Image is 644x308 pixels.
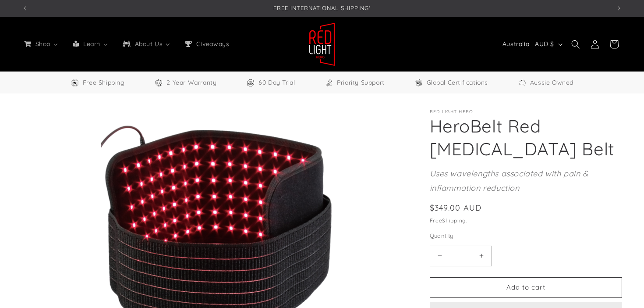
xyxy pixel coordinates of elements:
a: Shop [17,35,65,53]
span: Global Certifications [427,77,488,88]
button: Add to cart [430,277,623,298]
a: Priority Support [325,77,385,88]
a: Free Worldwide Shipping [71,77,125,88]
a: 60 Day Trial [246,77,295,88]
summary: Search [566,35,585,54]
a: Global Certifications [414,77,488,88]
span: Learn [81,40,101,48]
span: Aussie Owned [530,77,573,88]
em: Uses wavelengths associated with pain & inflammation reduction [430,168,588,193]
span: FREE INTERNATIONAL SHIPPING¹ [273,4,371,11]
span: 60 Day Trial [258,77,295,88]
span: Giveaways [195,40,230,48]
span: Australia | AUD $ [502,39,554,49]
a: About Us [115,35,177,53]
span: About Us [133,40,164,48]
span: Shop [34,40,51,48]
span: Priority Support [337,77,385,88]
a: Giveaways [177,35,235,53]
label: Quantity [430,232,623,240]
p: Red Light Hero [430,109,623,115]
button: Australia | AUD $ [497,36,566,53]
img: Aussie Owned Icon [518,79,527,87]
span: $349.00 AUD [430,202,482,214]
a: Red Light Hero [306,19,339,69]
img: Free Shipping Icon [71,79,79,87]
img: Trial Icon [246,79,255,87]
div: Free . [430,216,623,225]
a: 2 Year Warranty [154,77,216,88]
img: Support Icon [325,79,333,87]
a: Shipping [442,217,466,224]
a: Aussie Owned [518,77,573,88]
img: Red Light Hero [309,22,335,66]
img: Certifications Icon [414,79,423,87]
span: 2 Year Warranty [166,77,216,88]
img: Warranty Icon [154,79,163,87]
span: Free Shipping [83,77,125,88]
h1: HeroBelt Red [MEDICAL_DATA] Belt [430,115,623,160]
a: Learn [65,35,115,53]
